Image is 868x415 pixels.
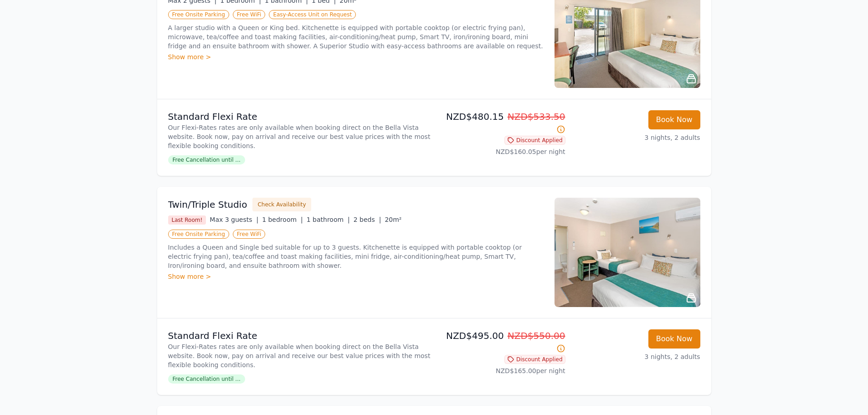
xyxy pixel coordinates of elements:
[233,230,266,239] span: Free WiFi
[210,216,258,223] span: Max 3 guests |
[168,10,229,19] span: Free Onsite Parking
[168,52,544,61] div: Show more >
[262,216,303,223] span: 1 bedroom |
[168,215,206,225] span: Last Room!
[168,342,431,369] p: Our Flexi-Rates rates are only available when booking direct on the Bella Vista website. Book now...
[168,198,247,211] h3: Twin/Triple Studio
[385,216,401,223] span: 20m²
[168,155,245,164] span: Free Cancellation until ...
[438,366,565,375] p: NZD$165.00 per night
[168,230,229,239] span: Free Onsite Parking
[168,23,544,51] p: A larger studio with a Queen or King bed. Kitchenette is equipped with portable cooktop (or elect...
[168,110,431,123] p: Standard Flexi Rate
[504,355,565,364] span: Discount Applied
[168,272,544,281] div: Show more >
[573,352,700,361] p: 3 nights, 2 adults
[354,216,381,223] span: 2 beds |
[438,147,565,156] p: NZD$160.05 per night
[168,123,431,150] p: Our Flexi-Rates rates are only available when booking direct on the Bella Vista website. Book now...
[504,136,565,145] span: Discount Applied
[252,198,311,211] button: Check Availability
[648,329,700,348] button: Book Now
[438,110,565,136] p: NZD$480.15
[269,10,356,19] span: Easy-Access Unit on Request
[573,133,700,142] p: 3 nights, 2 adults
[508,330,565,341] span: NZD$550.00
[168,329,431,342] p: Standard Flexi Rate
[168,374,245,384] span: Free Cancellation until ...
[233,10,266,19] span: Free WiFi
[508,111,565,122] span: NZD$533.50
[307,216,350,223] span: 1 bathroom |
[438,329,565,355] p: NZD$495.00
[648,110,700,129] button: Book Now
[168,243,544,270] p: Includes a Queen and Single bed suitable for up to 3 guests. Kitchenette is equipped with portabl...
